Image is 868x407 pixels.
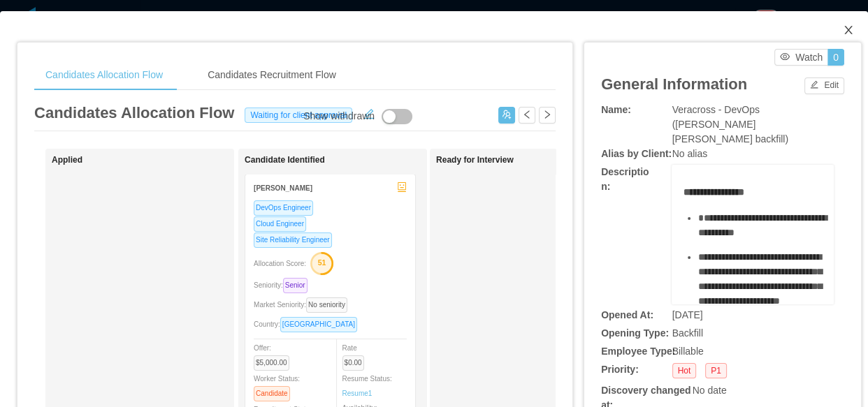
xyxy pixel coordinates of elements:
[342,388,372,399] a: Resume1
[254,344,295,367] span: Offer:
[601,104,631,115] b: Name:
[254,281,313,289] span: Seniority:
[498,107,515,124] button: icon: usergroup-add
[705,363,727,378] span: P1
[827,49,844,66] button: 0
[342,375,392,397] span: Resume Status:
[342,344,370,367] span: Rate
[254,301,353,309] span: Market Seniority:
[672,148,708,159] span: No alias
[254,260,306,267] span: Allocation Score:
[52,155,247,165] h1: Applied
[539,107,556,124] button: icon: right
[318,258,326,267] text: 51
[34,59,174,91] div: Candidates Allocation Flow
[829,11,868,50] button: Close
[519,107,535,124] button: icon: left
[306,251,334,274] button: 51
[342,355,364,371] span: $0.00
[843,24,854,36] i: icon: close
[601,73,747,96] article: General Information
[254,216,306,232] span: Cloud Engineer
[34,101,234,124] article: Candidates Allocation Flow
[358,105,380,119] button: icon: edit
[601,364,639,375] b: Priority:
[692,385,726,396] span: No date
[672,309,703,320] span: [DATE]
[804,77,844,94] button: icon: editEdit
[672,346,704,357] span: Billable
[601,346,675,357] b: Employee Type:
[254,355,289,371] span: $5,000.00
[303,109,375,124] div: Show withdrawn
[672,104,788,145] span: Veracross - DevOps ([PERSON_NAME] [PERSON_NAME] backfill)
[672,327,703,339] span: Backfill
[254,320,363,328] span: Country:
[280,317,357,332] span: [GEOGRAPHIC_DATA]
[436,155,632,165] h1: Ready for Interview
[774,49,828,66] button: icon: eyeWatch
[254,386,290,401] span: Candidate
[196,59,347,91] div: Candidates Recruitment Flow
[601,309,653,320] b: Opened At:
[254,232,332,248] span: Site Reliability Engineer
[672,363,697,378] span: Hot
[601,327,669,339] b: Opening Type:
[254,375,300,397] span: Worker Status:
[601,166,649,192] b: Description:
[306,297,347,313] span: No seniority
[254,200,313,216] span: DevOps Engineer
[254,184,312,192] strong: [PERSON_NAME]
[683,185,823,325] div: rdw-editor
[397,182,407,192] span: robot
[245,155,440,165] h1: Candidate Identified
[672,165,834,304] div: rdw-wrapper
[283,278,308,293] span: Senior
[601,148,672,159] b: Alias by Client:
[245,108,352,123] span: Waiting for client approval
